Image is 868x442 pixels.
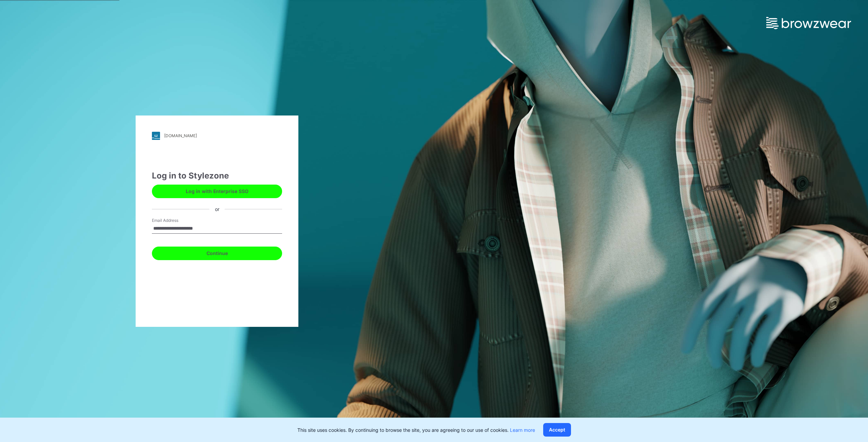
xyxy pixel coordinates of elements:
div: [DOMAIN_NAME] [164,133,197,138]
button: Accept [543,423,571,437]
img: browzwear-logo.e42bd6dac1945053ebaf764b6aa21510.svg [766,17,851,29]
button: Continue [152,247,282,260]
div: Log in to Stylezone [152,170,282,182]
div: or [210,206,225,213]
a: Learn more [510,427,535,433]
label: Email Address [152,217,199,224]
button: Log in with Enterprise SSO [152,185,282,198]
a: [DOMAIN_NAME] [152,132,282,140]
p: This site uses cookies. By continuing to browse the site, you are agreeing to our use of cookies. [297,426,535,434]
img: stylezone-logo.562084cfcfab977791bfbf7441f1a819.svg [152,132,160,140]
